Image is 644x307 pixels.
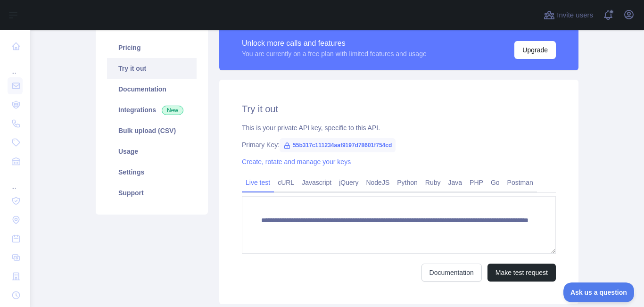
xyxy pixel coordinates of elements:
span: Invite users [557,10,593,21]
a: Create, rotate and manage your keys [242,158,351,166]
h2: Try it out [242,102,556,116]
a: jQuery [335,175,362,190]
a: Postman [504,175,537,190]
a: Python [393,175,421,190]
div: You are currently on a free plan with limited features and usage [242,49,427,58]
a: Settings [107,162,197,183]
button: Make test request [487,264,556,282]
a: Documentation [421,264,482,282]
div: ... [8,57,23,75]
a: PHP [466,175,487,190]
span: 55b317c111234aaf9197d78601f754cd [280,138,396,152]
a: Documentation [107,79,197,100]
a: Pricing [107,37,197,58]
button: Invite users [542,8,595,23]
a: Java [445,175,466,190]
span: New [162,106,183,115]
a: Live test [242,175,274,190]
a: Ruby [421,175,445,190]
div: Primary Key: [242,140,556,149]
div: ... [8,172,23,191]
a: cURL [274,175,298,190]
button: Upgrade [514,41,556,59]
a: Support [107,183,197,203]
div: This is your private API key, specific to this API. [242,123,556,133]
a: Javascript [298,175,335,190]
a: Try it out [107,58,197,79]
div: Unlock more calls and features [242,38,427,49]
a: Integrations New [107,100,197,120]
a: Go [487,175,504,190]
iframe: Toggle Customer Support [563,282,635,302]
a: Usage [107,141,197,162]
a: Bulk upload (CSV) [107,120,197,141]
a: NodeJS [362,175,393,190]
